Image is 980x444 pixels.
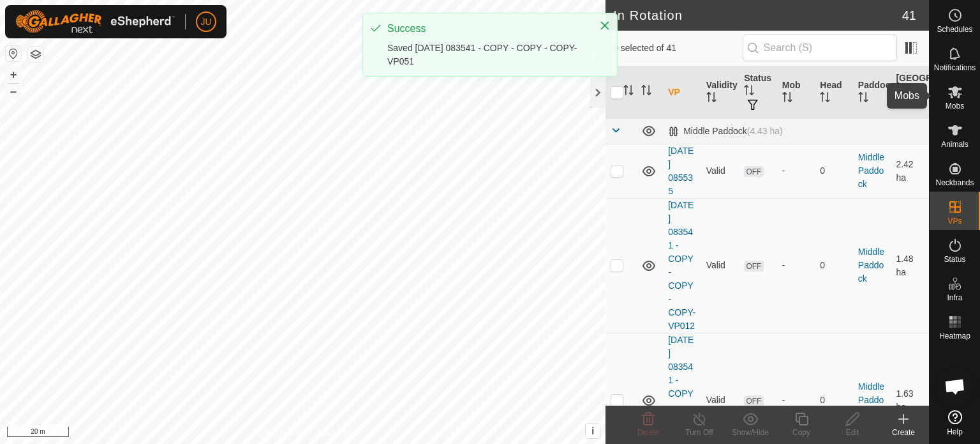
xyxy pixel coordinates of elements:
span: (4.43 ha) [747,126,783,136]
span: Neckbands [935,179,974,187]
div: - [782,259,810,272]
a: [DATE] 083541 - COPY - COPY - COPY-VP012 [668,200,695,331]
th: Validity [701,66,739,119]
span: Mobs [946,102,964,110]
div: Saved [DATE] 083541 - COPY - COPY - COPY-VP051 [387,42,586,68]
th: Status [739,66,777,119]
td: 0 [815,198,853,333]
p-sorticon: Activate to sort [782,94,792,104]
span: i [591,425,594,436]
div: - [782,394,810,407]
p-sorticon: Activate to sort [641,87,651,97]
span: VPs [947,217,961,225]
a: Middle Paddock [858,152,884,189]
th: [GEOGRAPHIC_DATA] Area [891,66,929,119]
p-sorticon: Activate to sort [820,94,830,104]
th: Head [815,66,853,119]
span: JU [200,15,211,29]
span: Animals [941,141,969,148]
td: Valid [701,198,739,333]
td: 2.42 ha [891,144,929,198]
a: Middle Paddock [858,247,884,284]
p-sorticon: Activate to sort [858,94,868,104]
a: Middle Paddock [858,381,884,418]
th: Paddock [853,66,891,119]
a: Help [930,405,980,441]
span: Delete [637,428,660,437]
input: Search (S) [743,34,897,61]
div: Turn Off [674,427,725,438]
a: [DATE] 085535 [668,146,694,196]
span: Notifications [934,64,976,72]
div: Middle Paddock [668,126,783,137]
div: Success [387,21,586,36]
span: OFF [744,395,763,406]
th: Mob [777,66,815,119]
p-sorticon: Activate to sort [896,100,906,111]
div: Open chat [936,367,974,406]
img: Gallagher Logo [15,10,175,33]
span: Infra [947,294,962,302]
p-sorticon: Activate to sort [744,87,754,97]
th: VP [663,66,701,119]
div: Copy [776,427,827,438]
a: Contact Us [315,427,353,439]
span: Heatmap [939,332,970,340]
button: – [6,84,21,99]
button: Reset Map [6,46,21,61]
span: Schedules [937,26,972,33]
span: OFF [744,261,763,272]
div: - [782,164,810,178]
p-sorticon: Activate to sort [623,87,634,97]
span: OFF [744,166,763,177]
a: Privacy Policy [253,427,301,439]
span: Help [947,428,963,436]
td: 1.48 ha [891,198,929,333]
button: Close [596,17,614,34]
button: + [6,67,21,82]
button: i [586,424,600,438]
div: Show/Hide [725,427,776,438]
button: Map Layers [28,47,43,62]
span: 41 [902,6,916,25]
td: 0 [815,144,853,198]
div: Create [878,427,929,438]
h2: In Rotation [613,8,902,23]
p-sorticon: Activate to sort [706,94,716,104]
div: Edit [827,427,878,438]
td: Valid [701,144,739,198]
span: 0 selected of 41 [613,42,742,55]
span: Status [944,256,965,263]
